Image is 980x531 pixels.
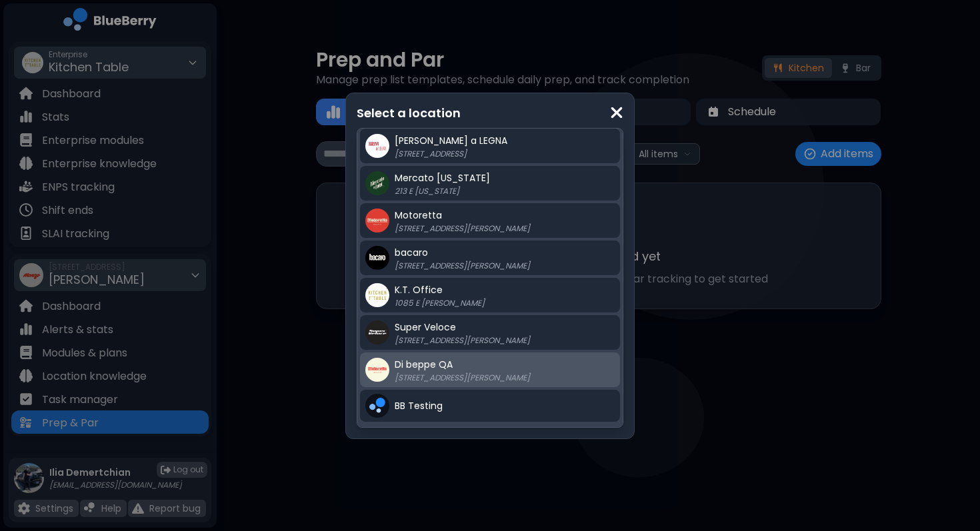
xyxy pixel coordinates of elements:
p: Select a location [357,104,623,123]
span: K.T. Office [395,283,443,296]
img: company thumbnail [365,209,389,233]
p: 213 E [US_STATE] [395,186,561,197]
span: [PERSON_NAME] a LEGNA [395,134,507,147]
img: company thumbnail [365,320,389,344]
p: [STREET_ADDRESS][PERSON_NAME] [395,223,561,234]
img: company thumbnail [365,394,389,418]
span: bacaro [395,246,428,259]
span: BB Testing [395,399,443,412]
span: Motoretta [395,209,442,222]
p: [STREET_ADDRESS][PERSON_NAME] [395,261,561,271]
p: [STREET_ADDRESS] [395,149,561,159]
img: close icon [610,104,623,122]
img: company thumbnail [365,246,389,270]
p: [STREET_ADDRESS][PERSON_NAME] [395,335,561,346]
img: company thumbnail [365,134,389,158]
span: Mercato [US_STATE] [395,171,490,185]
span: Super Veloce [395,320,456,334]
p: [STREET_ADDRESS][PERSON_NAME] [395,372,561,383]
span: Di beppe QA [395,358,453,371]
img: company thumbnail [365,283,389,307]
img: company thumbnail [365,171,389,195]
img: company thumbnail [365,358,389,382]
p: 1085 E [PERSON_NAME] [395,298,561,308]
